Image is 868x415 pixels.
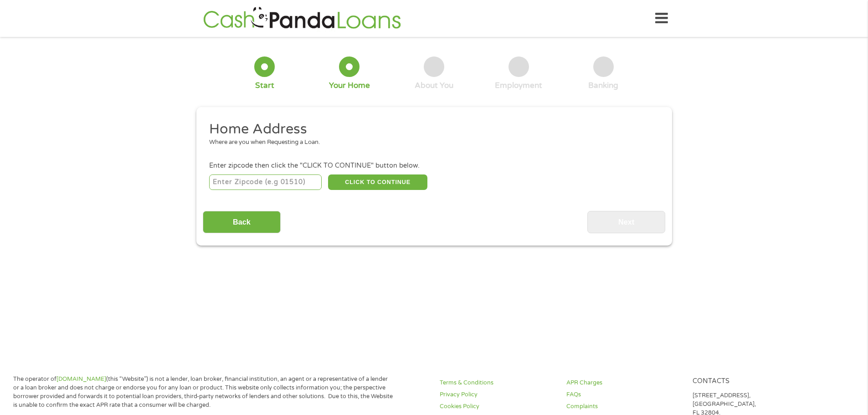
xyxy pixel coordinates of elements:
input: Back [203,211,281,233]
a: Complaints [566,402,682,411]
h2: Home Address [209,120,652,138]
div: Banking [588,81,618,91]
div: Employment [495,81,542,91]
h4: Contacts [693,377,808,386]
a: APR Charges [566,379,682,387]
a: [DOMAIN_NAME] [56,375,106,383]
button: CLICK TO CONTINUE [328,174,427,190]
a: FAQs [566,390,682,399]
a: Privacy Policy [440,390,555,399]
div: About You [415,81,453,91]
input: Next [587,211,665,233]
a: Terms & Conditions [440,379,555,387]
a: Cookies Policy [440,402,555,411]
p: The operator of (this “Website”) is not a lender, loan broker, financial institution, an agent or... [13,375,393,410]
div: Your Home [329,81,370,91]
input: Enter Zipcode (e.g 01510) [209,174,322,190]
img: GetLoanNow Logo [200,5,404,31]
div: Where are you when Requesting a Loan. [209,138,652,147]
div: Start [255,81,274,91]
div: Enter zipcode then click the "CLICK TO CONTINUE" button below. [209,161,658,171]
